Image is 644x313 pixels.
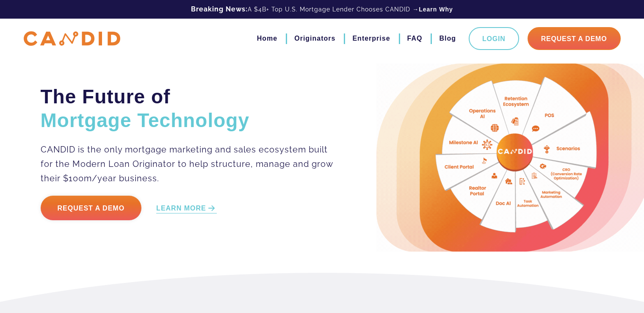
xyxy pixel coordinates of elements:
p: CANDID is the only mortgage marketing and sales ecosystem built for the Modern Loan Originator to... [41,142,334,186]
a: Originators [294,31,335,46]
img: CANDID APP [24,31,120,46]
a: Login [469,27,519,50]
a: LEARN MORE [156,204,217,213]
span: Mortgage Technology [41,109,250,131]
a: Request a Demo [41,196,142,220]
a: Enterprise [352,31,390,46]
a: Blog [439,31,456,46]
h2: The Future of [41,85,334,132]
a: Learn Why [419,5,453,14]
a: Home [257,31,277,46]
a: Request A Demo [528,27,621,50]
b: Breaking News: [191,5,248,13]
a: FAQ [407,31,423,46]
